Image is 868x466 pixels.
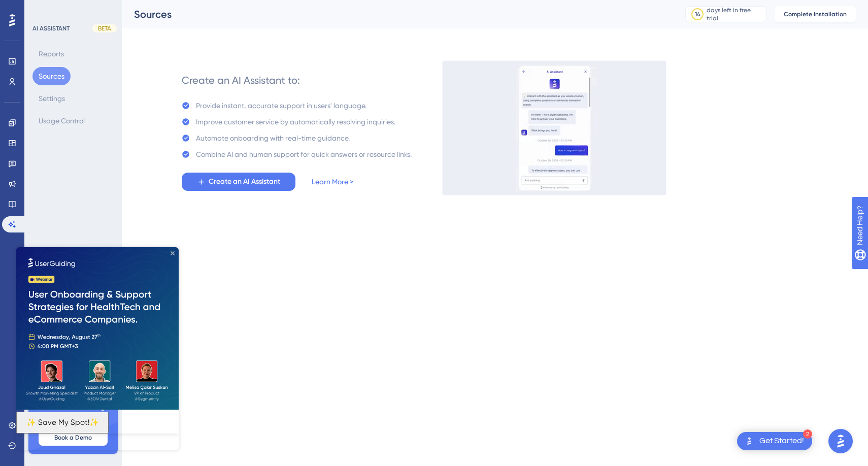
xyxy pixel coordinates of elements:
button: Usage Control [32,112,91,130]
div: Improve customer service by automatically resolving inquiries. [196,116,395,128]
div: days left in free trial [707,6,763,22]
div: Create an AI Assistant to: [182,73,300,87]
a: Learn More > [312,176,353,188]
div: Combine AI and human support for quick answers or resource links. [196,148,412,160]
span: Complete Installation [784,10,847,18]
button: Sources [32,67,71,85]
div: AI ASSISTANT [32,24,70,32]
div: Get Started! [759,436,804,447]
div: Close Preview [154,4,158,8]
div: Open Get Started! checklist, remaining modules: 2 [737,432,812,450]
div: 2 [803,429,812,439]
button: Create an AI Assistant [182,173,295,191]
div: Provide instant, accurate support in users' language. [196,99,366,112]
div: 14 [695,10,700,18]
div: Automate onboarding with real-time guidance. [196,132,350,144]
span: Create an AI Assistant [209,176,280,188]
iframe: UserGuiding AI Assistant Launcher [825,426,856,456]
span: Need Help? [24,3,63,15]
div: BETA [92,24,117,32]
button: Settings [32,89,71,108]
img: launcher-image-alternative-text [743,435,755,447]
button: Complete Installation [775,6,856,22]
div: Sources [134,7,660,21]
img: 536038c8a6906fa413afa21d633a6c1c.gif [442,60,666,195]
button: Reports [32,45,70,63]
